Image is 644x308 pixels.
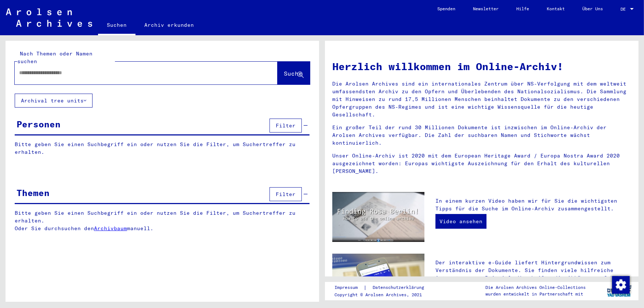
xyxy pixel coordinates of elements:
p: In einem kurzen Video haben wir für Sie die wichtigsten Tipps für die Suche im Online-Archiv zusa... [435,197,631,213]
p: Die Arolsen Archives sind ein internationales Zentrum über NS-Verfolgung mit dem weltweit umfasse... [332,80,631,119]
img: Arolsen_neg.svg [6,8,92,27]
a: Archiv erkunden [135,16,203,34]
p: Unser Online-Archiv ist 2020 mit dem European Heritage Award / Europa Nostra Award 2020 ausgezeic... [332,152,631,175]
img: yv_logo.png [605,282,633,300]
mat-label: Nach Themen oder Namen suchen [17,50,93,65]
div: Themen [17,186,50,199]
button: Suche [278,62,310,84]
p: Copyright © Arolsen Archives, 2021 [334,291,433,298]
a: Archivbaum [94,225,127,232]
button: Filter [269,187,302,201]
p: Die Arolsen Archives Online-Collections [485,284,586,291]
img: video.jpg [332,192,424,242]
a: Datenschutzerklärung [367,284,433,291]
a: Impressum [334,284,363,291]
div: Personen [17,117,61,131]
img: Zustimmung ändern [612,276,630,294]
a: Video ansehen [435,214,486,229]
a: Suchen [98,16,135,35]
button: Archival tree units [15,94,93,108]
h1: Herzlich willkommen im Online-Archiv! [332,59,631,74]
p: Der interaktive e-Guide liefert Hintergrundwissen zum Verständnis der Dokumente. Sie finden viele... [435,259,631,290]
button: Filter [269,119,302,133]
p: wurden entwickelt in Partnerschaft mit [485,291,586,297]
span: DE [621,7,629,12]
p: Bitte geben Sie einen Suchbegriff ein oder nutzen Sie die Filter, um Suchertreffer zu erhalten. [15,141,310,156]
span: Filter [276,191,296,198]
p: Bitte geben Sie einen Suchbegriff ein oder nutzen Sie die Filter, um Suchertreffer zu erhalten. O... [15,209,310,232]
span: Filter [276,122,296,129]
p: Ein großer Teil der rund 30 Millionen Dokumente ist inzwischen im Online-Archiv der Arolsen Archi... [332,124,631,147]
div: | [334,284,433,291]
span: Suche [284,70,302,77]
